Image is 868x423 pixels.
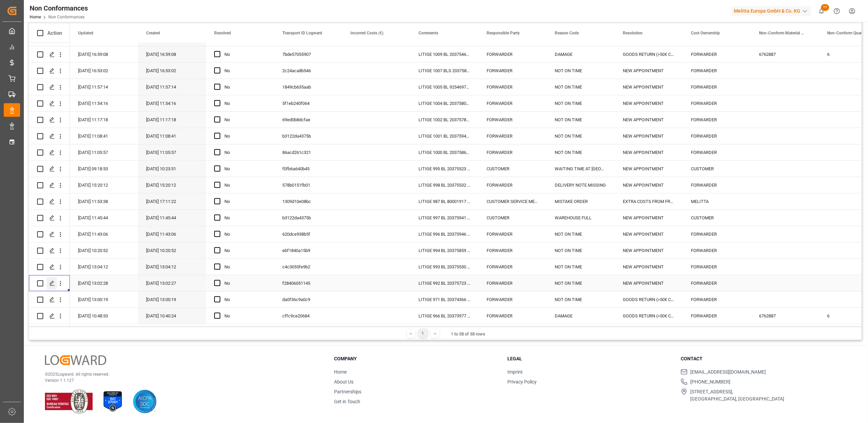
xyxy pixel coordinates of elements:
span: Comments [419,31,438,35]
div: [DATE] 10:20:52 [138,242,206,258]
div: GOODS RETURN (>50€ CREDIT NOTE) [615,308,683,324]
button: Help Center [829,3,845,19]
a: Get in Touch [334,399,360,404]
div: [DATE] 11:53:38 [70,193,138,209]
div: [DATE] 11:45:44 [70,210,138,226]
div: [DATE] 10:20:52 [70,242,138,258]
div: FORWARDER [478,177,547,193]
div: FORWARDER [683,144,751,160]
div: 620dce938b5f [274,226,342,242]
img: ISO 9001 & ISO 14001 Certification [45,390,93,413]
div: FORWARDER [683,308,751,324]
div: 1849cb635aab [274,79,342,95]
h3: Contact [681,355,846,362]
h3: Company [334,355,499,362]
div: No [224,259,266,275]
img: ISO 27001 Certification [101,390,125,413]
div: 6762887 [751,308,819,324]
div: [DATE] 11:17:18 [138,112,206,128]
div: DAMAGE [547,46,615,62]
span: Transport ID Logward [282,31,322,35]
div: FORWARDER [683,242,751,258]
div: NOT ON TIME [547,292,615,308]
div: 86acd261c321 [274,144,342,160]
div: [DATE] 11:08:41 [138,128,206,144]
button: Melitta Europa GmbH & Co. KG [731,4,814,17]
div: No [224,161,266,177]
div: da0f36c9a0c9 [274,292,342,308]
div: [DATE] 10:23:51 [138,161,206,177]
span: Reason Code [555,31,579,35]
div: NOT ON TIME [547,95,615,111]
div: [DATE] 10:40:24 [138,308,206,324]
img: AICPA SOC [133,390,157,413]
div: NEW APPOINTMENT [615,210,683,226]
div: No [224,210,266,226]
div: No [224,47,266,62]
div: LITIGE 994 BL 20375859 Non livré le 12/8 Nouveau rdv le 13/8 à 8h10 [410,242,478,258]
div: 6762887 [751,46,819,62]
div: FORWARDER [683,112,751,128]
div: GOODS RETURN (>50€ CREDIT NOTE) [615,292,683,308]
div: NEW APPOINTMENT [615,259,683,275]
div: NOT ON TIME [547,112,615,128]
div: Press SPACE to select this row. [29,193,70,210]
div: 1309d10e08bc [274,193,342,209]
div: Action [47,30,62,36]
span: Resolution [623,31,643,35]
div: No [224,292,266,308]
div: NEW APPOINTMENT [615,226,683,242]
div: MISTAKE ORDER [547,193,615,209]
div: Melitta Europa GmbH & Co. KG [731,6,811,16]
div: WAREHOUSE FULL [547,210,615,226]
div: NOT ON TIME [547,275,615,291]
div: [DATE] 11:05:57 [70,144,138,160]
div: NEW APPOINTMENT [615,112,683,128]
div: ebf1840a15b9 [274,242,342,258]
div: Press SPACE to select this row. [29,275,70,292]
div: [DATE] 11:45:44 [138,210,206,226]
div: FORWARDER [478,112,547,128]
div: [DATE] 16:59:08 [138,46,206,62]
div: [DATE] 11:17:18 [70,112,138,128]
div: Press SPACE to select this row. [29,259,70,275]
a: Imprint [507,369,523,375]
div: FORWARDER [683,46,751,62]
div: [DATE] 17:11:22 [138,193,206,209]
div: Press SPACE to select this row. [29,210,70,226]
p: © 2025 Logward. All rights reserved. [45,371,317,377]
div: [DATE] 16:59:08 [70,46,138,62]
div: No [224,128,266,144]
a: About Us [334,379,353,385]
div: FORWARDER [683,226,751,242]
div: LITIGE 996 BL 20375946 Non chargé pour liv le 11/8 Nouveau rdv le 18/8 à 10h17 [410,226,478,242]
div: LITIGE 998 BL 20375532 20375533 Refusé BL manquant / nouveau rdv le [410,177,478,193]
div: [DATE] 13:00:19 [70,292,138,308]
div: f28406051145 [274,275,342,291]
div: [DATE] 13:04:12 [138,259,206,275]
div: NEW APPOINTMENT [615,63,683,79]
div: 5f1eb240f064 [274,95,342,111]
div: 69ed0b8dcfae [274,112,342,128]
div: 1 [419,329,427,338]
div: FORWARDER [478,95,547,111]
div: No [224,194,266,209]
div: Press SPACE to select this row. [29,161,70,177]
div: NOT ON TIME [547,79,615,95]
div: No [224,79,266,95]
div: 7bde57055907 [274,46,342,62]
div: [DATE] 11:08:41 [70,128,138,144]
div: LITIGE 1007 BLS 20375864 + 5799 Pas de transporteur pour liv le 13/8 // Nouveau rdv le 20/8 à 15hh [410,63,478,79]
a: Privacy Policy [507,379,537,385]
div: LITIGE 1009 BL 20375460 Refus 6 Easy // En retour [410,46,478,62]
a: Partnerships [334,389,361,394]
div: FORWARDER [478,275,547,291]
div: [DATE] 13:00:19 [138,292,206,308]
span: Created [146,31,160,35]
div: NOT ON TIME [547,242,615,258]
div: NOT ON TIME [547,63,615,79]
div: MELITTA [683,193,751,209]
div: [DATE] 11:57:14 [138,79,206,95]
